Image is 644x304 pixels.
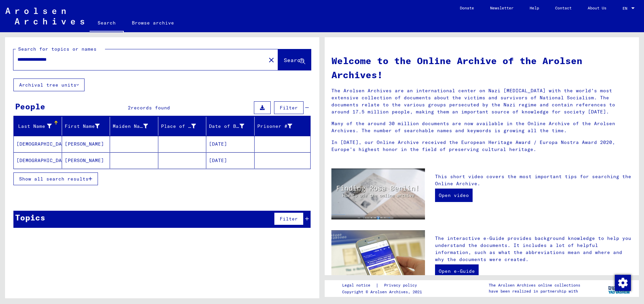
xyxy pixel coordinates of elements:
[435,173,632,187] p: This short video covers the most important tips for searching the Online Archive.
[614,274,631,291] div: Change consent
[113,121,158,132] div: Maiden Name
[265,53,278,66] button: Clear
[16,123,52,130] div: Last Name
[65,123,100,130] div: First Name
[161,121,206,132] div: Place of Birth
[209,121,254,132] div: Date of Birth
[607,280,632,297] img: yv_logo.png
[280,216,298,222] span: Filter
[13,172,98,185] button: Show all search results
[161,123,196,130] div: Place of Birth
[331,230,425,293] img: eguide.jpg
[90,15,124,32] a: Search
[62,117,110,136] mat-header-cell: First Name
[14,136,62,152] mat-cell: [DEMOGRAPHIC_DATA]
[128,105,131,111] span: 2
[342,282,425,289] div: |
[435,235,632,263] p: The interactive e-Guide provides background knowledge to help you understand the documents. It in...
[62,136,110,152] mat-cell: [PERSON_NAME]
[489,288,580,294] p: have been realized in partnership with
[257,121,303,132] div: Prisoner #
[206,117,255,136] mat-header-cell: Date of Birth
[379,282,425,289] a: Privacy policy
[19,176,89,182] span: Show all search results
[331,139,632,153] p: In [DATE], our Online Archive received the European Heritage Award / Europa Nostra Award 2020, Eu...
[331,87,632,115] p: The Arolsen Archives are an international center on Nazi [MEDICAL_DATA] with the world’s most ext...
[331,168,425,219] img: video.jpg
[331,120,632,134] p: Many of the around 30 million documents are now available in the Online Archive of the Arolsen Ar...
[206,136,255,152] mat-cell: [DATE]
[14,152,62,168] mat-cell: [DEMOGRAPHIC_DATA]
[278,49,311,70] button: Search
[5,8,84,24] img: Arolsen_neg.svg
[623,6,630,11] span: EN
[15,211,45,223] div: Topics
[65,121,110,132] div: First Name
[435,189,473,202] a: Open video
[124,15,182,31] a: Browse archive
[110,117,158,136] mat-header-cell: Maiden Name
[14,117,62,136] mat-header-cell: Last Name
[284,57,304,63] span: Search
[16,121,62,132] div: Last Name
[257,123,292,130] div: Prisoner #
[255,117,311,136] mat-header-cell: Prisoner #
[435,264,479,278] a: Open e-Guide
[13,79,85,91] button: Archival tree units
[615,275,631,291] img: Change consent
[342,289,425,295] p: Copyright © Arolsen Archives, 2021
[131,105,170,111] span: records found
[489,282,580,288] p: The Arolsen Archives online collections
[62,152,110,168] mat-cell: [PERSON_NAME]
[342,282,376,289] a: Legal notice
[209,123,244,130] div: Date of Birth
[274,101,304,114] button: Filter
[15,100,45,112] div: People
[267,56,275,64] mat-icon: close
[274,212,304,225] button: Filter
[206,152,255,168] mat-cell: [DATE]
[158,117,207,136] mat-header-cell: Place of Birth
[331,54,632,82] h1: Welcome to the Online Archive of the Arolsen Archives!
[280,105,298,111] span: Filter
[18,46,97,52] mat-label: Search for topics or names
[113,123,148,130] div: Maiden Name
